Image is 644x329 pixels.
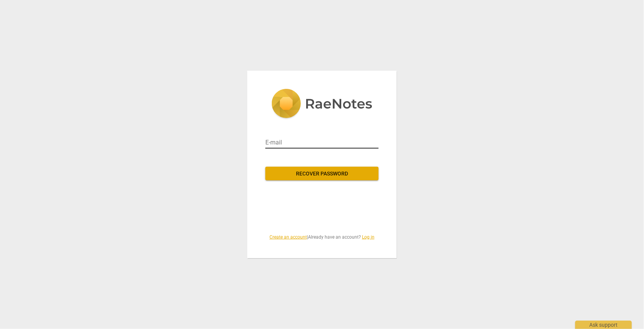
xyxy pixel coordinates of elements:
span: | Already have an account? [265,234,379,241]
button: Recover password [265,167,379,180]
a: Create an account [270,234,307,240]
img: 5ac2273c67554f335776073100b6d88f.svg [271,89,373,120]
span: Recover password [271,170,373,178]
div: Ask support [575,321,632,329]
a: Log in [362,234,374,240]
